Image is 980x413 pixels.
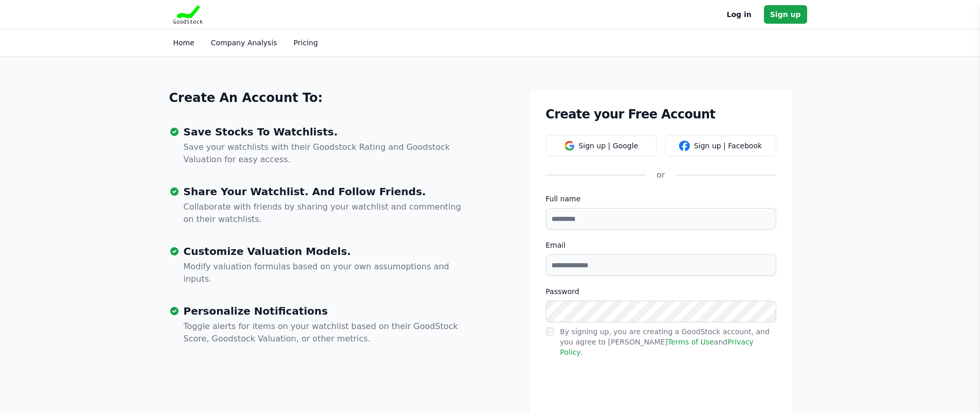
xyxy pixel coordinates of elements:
[184,246,470,256] h3: Customize Valuation Models.
[546,194,776,204] label: Full name
[169,90,323,106] a: Create An Account To:
[546,286,776,297] label: Password
[184,201,470,226] p: Collaborate with friends by sharing your watchlist and commenting on their watchlists.
[646,169,675,181] div: or
[184,186,470,197] h3: Share Your Watchlist. And Follow Friends.
[184,320,470,345] p: Toggle alerts for items on your watchlist based on their GoodStock Score, Goodstock Valuation, or...
[727,8,752,21] a: Log in
[546,135,657,157] button: Sign up | Google
[546,368,702,408] iframe: reCAPTCHA
[764,5,807,24] a: Sign up
[294,39,318,47] a: Pricing
[184,127,470,137] h3: Save Stocks To Watchlists.
[173,5,203,24] img: Goodstock Logo
[184,261,470,285] p: Modify valuation formulas based on your own assumoptions and inputs.
[546,106,776,123] h1: Create your Free Account
[184,141,470,166] p: Save your watchlists with their Goodstock Rating and Goodstock Valuation for easy access.
[173,39,194,47] a: Home
[668,338,714,346] a: Terms of Use
[546,240,776,250] label: Email
[560,328,770,356] label: By signing up, you are creating a GoodStock account, and you agree to [PERSON_NAME] and .
[211,39,277,47] a: Company Analysis
[665,135,776,157] button: Sign up | Facebook
[184,306,470,316] h3: Personalize Notifications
